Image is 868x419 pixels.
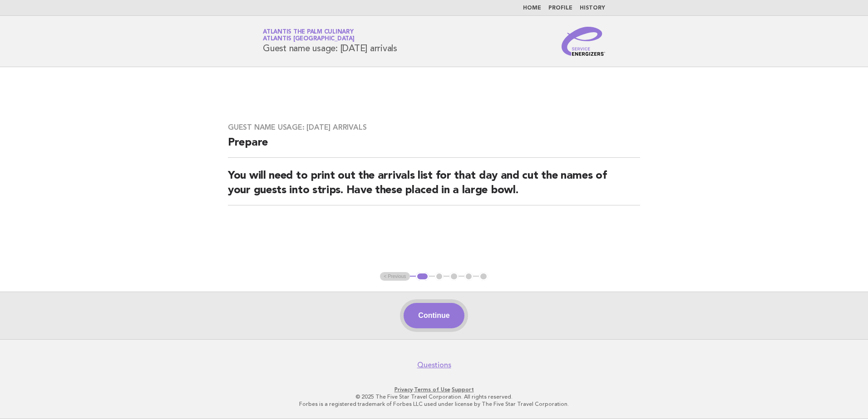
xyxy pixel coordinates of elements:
img: Service Energizers [562,27,605,56]
p: · · [156,386,712,393]
a: Privacy [395,386,413,393]
h3: Guest name usage: [DATE] arrivals [228,123,640,132]
h2: You will need to print out the arrivals list for that day and cut the names of your guests into s... [228,169,640,205]
h1: Guest name usage: [DATE] arrivals [263,29,397,53]
a: Home [523,5,541,11]
a: Terms of Use [414,386,450,393]
a: History [580,5,605,11]
p: © 2025 The Five Star Travel Corporation. All rights reserved. [156,393,712,400]
a: Support [452,386,474,393]
p: Forbes is a registered trademark of Forbes LLC used under license by The Five Star Travel Corpora... [156,400,712,408]
button: Continue [404,303,464,328]
a: Profile [548,5,572,11]
span: Atlantis [GEOGRAPHIC_DATA] [263,36,355,42]
button: 1 [416,272,429,281]
h2: Prepare [228,136,640,158]
a: Questions [417,361,451,370]
a: Atlantis The Palm CulinaryAtlantis [GEOGRAPHIC_DATA] [263,29,355,42]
